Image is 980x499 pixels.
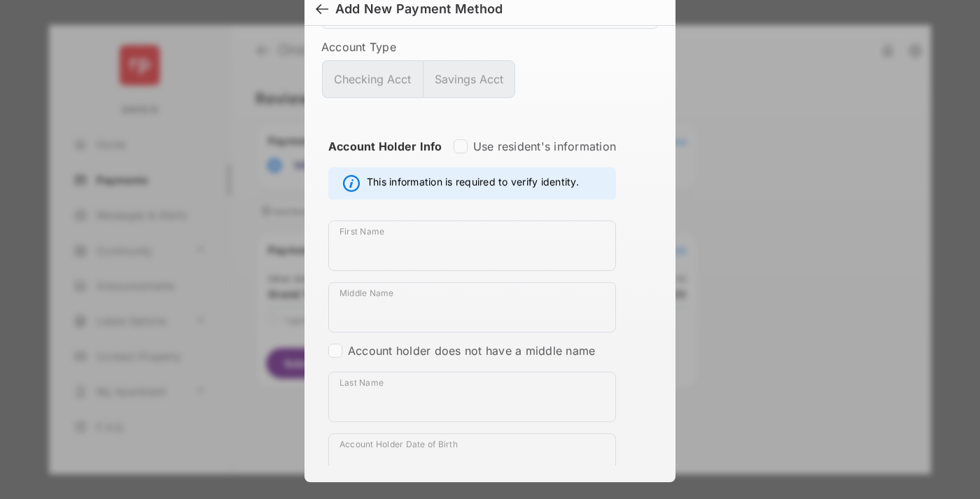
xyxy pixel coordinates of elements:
button: Savings Acct [423,60,515,98]
span: This information is required to verify identity. [367,175,579,192]
label: Account Type [321,40,659,54]
button: Checking Acct [322,60,423,98]
label: Account holder does not have a middle name [348,344,595,358]
div: Add New Payment Method [335,1,503,17]
label: Use resident's information [473,139,616,153]
strong: Account Holder Info [328,139,442,178]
